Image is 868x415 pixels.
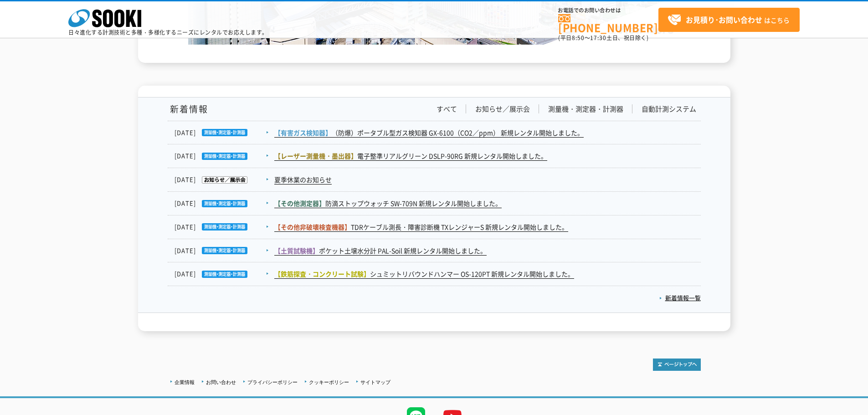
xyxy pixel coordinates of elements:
a: 【レーザー測量機・墨出器】電子整準リアルグリーン DSLP-90RG 新規レンタル開始しました。 [274,151,547,161]
a: サイトマップ [360,379,390,385]
a: すべて [437,104,457,114]
img: 測量機・測定器・計測器 [196,271,247,278]
a: プライバシーポリシー [247,379,298,385]
img: お知らせ／展示会 [196,176,247,184]
dt: [DATE] [175,151,273,161]
a: 新着情報一覧 [659,293,701,302]
a: 【有害ガス検知器】（防爆）ポータブル型ガス検知器 GX-6100（CO2／ppm） 新規レンタル開始しました。 [274,128,584,138]
a: 【鉄筋探査・コンクリート試験】シュミットリバウンドハンマー OS-120PT 新規レンタル開始しました。 [274,269,574,279]
a: お問い合わせ [206,379,236,385]
a: クッキーポリシー [309,379,349,385]
strong: お見積り･お問い合わせ [686,14,762,25]
dt: [DATE] [175,246,273,256]
span: 【土質試験機】 [274,246,319,255]
img: 測量機・測定器・計測器 [196,223,247,231]
span: 8:50 [572,34,585,42]
img: 測量機・測定器・計測器 [196,129,247,136]
span: 【レーザー測量機・墨出器】 [274,151,357,160]
h1: 新着情報 [168,104,208,114]
span: 【鉄筋探査・コンクリート試験】 [274,269,370,278]
a: 測量機・測定器・計測器 [548,104,623,114]
a: Create the Future [188,35,680,44]
span: 【その他測定器】 [274,199,325,208]
span: (平日 ～ 土日、祝日除く) [558,34,648,42]
span: 17:30 [590,34,606,42]
span: お電話でのお問い合わせは [558,8,658,13]
dt: [DATE] [175,222,273,232]
img: 測量機・測定器・計測器 [196,200,247,207]
a: 【その他測定器】防滴ストップウォッチ SW-709N 新規レンタル開始しました。 [274,199,502,208]
a: [PHONE_NUMBER] [558,14,658,33]
img: 測量機・測定器・計測器 [196,247,247,254]
span: はこちら [668,13,790,27]
dt: [DATE] [175,199,273,208]
img: トップページへ [653,359,701,371]
a: 自動計測システム [642,104,696,114]
dt: [DATE] [175,175,273,184]
dt: [DATE] [175,128,273,138]
p: 日々進化する計測技術と多種・多様化するニーズにレンタルでお応えします。 [68,30,268,35]
a: お見積り･お問い合わせはこちら [658,8,800,32]
span: 【その他非破壊検査機器】 [274,222,351,231]
span: 【有害ガス検知器】 [274,128,332,137]
dt: [DATE] [175,269,273,279]
a: 【その他非破壊検査機器】TDRケーブル測長・障害診断機 TXレンジャーS 新規レンタル開始しました。 [274,222,568,232]
a: 【土質試験機】ポケット土壌水分計 PAL-Soil 新規レンタル開始しました。 [274,246,487,256]
a: お知らせ／展示会 [475,104,530,114]
img: 測量機・測定器・計測器 [196,153,247,160]
a: 企業情報 [175,379,195,385]
a: 夏季休業のお知らせ [274,175,332,184]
